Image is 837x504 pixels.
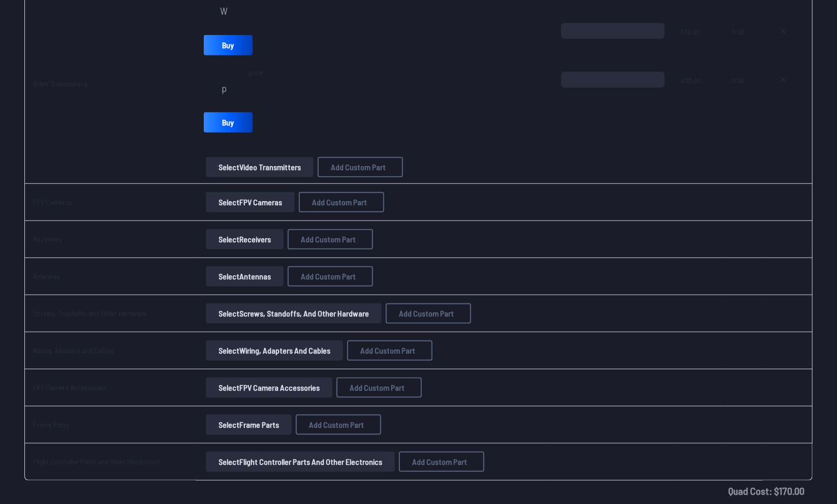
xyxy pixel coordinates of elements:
a: Flight Controller Parts and Other Electronics [33,457,160,466]
span: Add Custom Part [331,163,386,171]
button: SelectFrame Parts [206,415,292,435]
a: FPV Camera Accessories [33,383,106,392]
span: p [222,83,227,93]
a: SelectFPV Cameras [204,192,297,212]
button: Add Custom Part [318,157,403,177]
span: 570.00 [681,23,716,72]
span: Add Custom Part [412,458,467,466]
span: Add Custom Part [399,309,454,318]
span: price [249,68,263,78]
span: 608.00 [681,72,716,120]
span: Add Custom Part [312,198,367,206]
span: Add Custom Part [350,384,405,392]
button: SelectScrews, Standoffs, and Other Hardware [206,303,382,324]
span: 0.00 [732,23,754,72]
button: SelectFPV Camera Accessories [206,377,332,398]
a: SelectVideo Transmitters [204,157,316,177]
button: SelectVideo Transmitters [206,157,314,177]
a: SelectFrame Parts [204,415,294,435]
a: SelectFlight Controller Parts and Other Electronics [204,452,397,472]
button: Add Custom Part [288,266,373,287]
a: Wiring, Adapters and Cables [33,346,114,355]
td: Quad Cost: $ 170.00 [24,481,813,501]
a: Frame Parts [33,420,69,429]
a: Receivers [33,235,62,243]
a: SelectAntennas [204,266,286,287]
a: FPV Cameras [33,198,72,206]
span: Add Custom Part [309,421,364,429]
span: Add Custom Part [301,272,356,280]
a: Antennas [33,272,60,280]
a: SelectReceivers [204,229,286,249]
span: 0.00 [732,72,754,120]
a: SelectWiring, Adapters and Cables [204,340,345,361]
a: Video Transmitters [33,79,87,88]
button: Add Custom Part [336,377,422,398]
button: SelectAntennas [206,266,284,287]
a: Buy [204,112,253,133]
a: Buy [204,35,253,55]
button: Add Custom Part [288,229,373,249]
button: Add Custom Part [299,192,384,212]
span: Add Custom Part [360,346,415,355]
a: SelectFPV Camera Accessories [204,377,334,398]
button: Add Custom Part [399,452,484,472]
a: SelectScrews, Standoffs, and Other Hardware [204,303,384,324]
button: SelectWiring, Adapters and Cables [206,340,343,361]
button: SelectFlight Controller Parts and Other Electronics [206,452,395,472]
a: Screws, Standoffs, and Other Hardware [33,309,146,318]
button: Add Custom Part [386,303,471,324]
button: SelectFPV Cameras [206,192,295,212]
span: Add Custom Part [301,235,356,243]
button: Add Custom Part [296,415,381,435]
button: Add Custom Part [347,340,432,361]
span: W [220,6,228,16]
button: SelectReceivers [206,229,284,249]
